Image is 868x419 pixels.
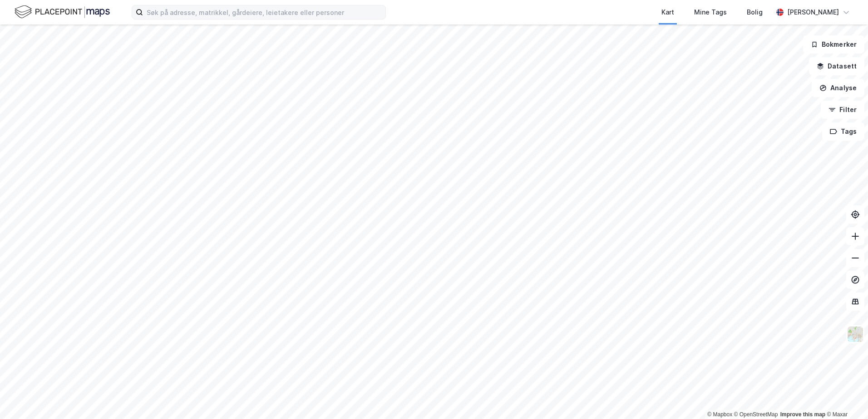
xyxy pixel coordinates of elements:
button: Bokmerker [803,35,864,54]
button: Tags [822,122,864,141]
div: Mine Tags [694,7,727,18]
div: [PERSON_NAME] [787,7,839,18]
a: Mapbox [707,411,732,418]
div: Kart [661,7,674,18]
img: Z [847,326,864,343]
button: Filter [821,101,864,119]
img: logo.f888ab2527a4732fd821a326f86c7f29.svg [15,4,110,20]
div: Bolig [747,7,763,18]
a: OpenStreetMap [734,411,778,418]
iframe: Chat Widget [823,375,868,419]
a: Improve this map [780,411,825,418]
button: Datasett [809,57,864,75]
button: Analyse [812,79,864,97]
div: Kontrollprogram for chat [823,375,868,419]
input: Søk på adresse, matrikkel, gårdeiere, leietakere eller personer [143,5,385,19]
